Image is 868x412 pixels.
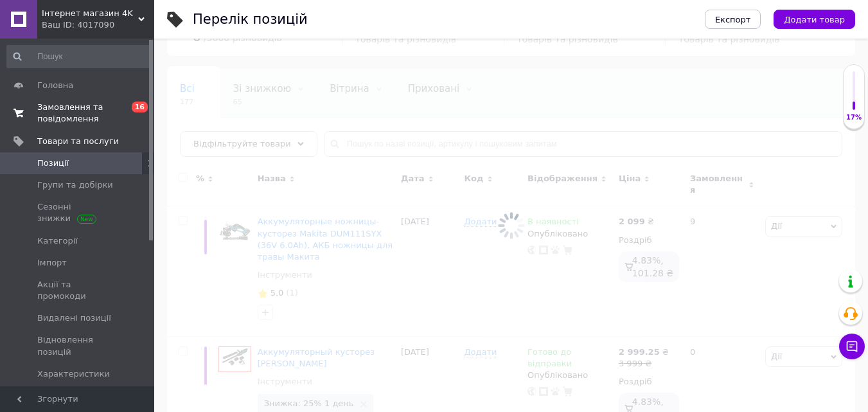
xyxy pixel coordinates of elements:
span: 16 [132,102,148,112]
span: Сезонні знижки [37,201,119,224]
button: Експорт [705,10,761,29]
button: Додати товар [774,10,855,29]
div: Ваш ID: 4017090 [42,19,154,31]
span: Товари та послуги [37,136,119,147]
span: Акції та промокоди [37,279,119,302]
span: Видалені позиції [37,312,111,324]
span: Характеристики [37,368,110,380]
input: Пошук [6,45,152,68]
span: Інтернет магазин 4K [42,8,138,19]
button: Чат з покупцем [839,334,865,359]
span: Додати товар [784,15,845,24]
span: Імпорт [37,257,67,269]
span: Замовлення та повідомлення [37,102,119,125]
div: Перелік позицій [193,13,308,26]
span: Відновлення позицій [37,334,119,357]
span: Групи та добірки [37,179,113,191]
span: Експорт [715,15,751,24]
span: Позиції [37,157,69,169]
div: 17% [844,113,864,122]
span: Категорії [37,235,78,247]
span: Головна [37,80,73,91]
